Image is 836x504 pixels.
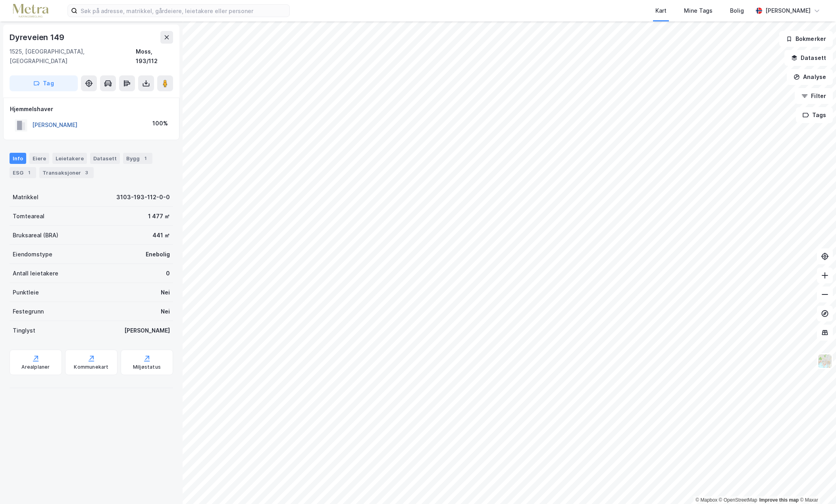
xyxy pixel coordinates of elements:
[124,326,170,335] div: [PERSON_NAME]
[13,307,44,316] div: Festegrunn
[123,153,152,164] div: Bygg
[148,212,170,221] div: 1 477 ㎡
[684,6,713,15] div: Mine Tags
[141,154,149,162] div: 1
[13,288,39,297] div: Punktleie
[795,88,833,104] button: Filter
[719,497,757,503] a: OpenStreetMap
[817,354,832,369] img: Z
[83,169,91,177] div: 3
[10,153,26,164] div: Info
[21,364,50,370] div: Arealplaner
[10,167,36,178] div: ESG
[784,50,833,66] button: Datasett
[13,231,58,240] div: Bruksareal (BRA)
[10,31,65,44] div: Dyreveien 149
[161,288,170,297] div: Nei
[29,153,49,164] div: Eiere
[52,153,87,164] div: Leietakere
[695,497,717,503] a: Mapbox
[161,307,170,316] div: Nei
[152,119,168,128] div: 100%
[730,6,744,15] div: Bolig
[90,153,120,164] div: Datasett
[10,75,78,91] button: Tag
[13,326,35,335] div: Tinglyst
[10,104,173,114] div: Hjemmelshaver
[13,4,48,18] img: metra-logo.256734c3b2bbffee19d4.png
[779,31,833,47] button: Bokmerker
[74,364,108,370] div: Kommunekart
[655,6,666,15] div: Kart
[25,169,33,177] div: 1
[133,364,161,370] div: Miljøstatus
[136,47,173,66] div: Moss, 193/112
[796,466,836,504] div: Kontrollprogram for chat
[796,466,836,504] iframe: Chat Widget
[10,47,136,66] div: 1525, [GEOGRAPHIC_DATA], [GEOGRAPHIC_DATA]
[116,192,170,202] div: 3103-193-112-0-0
[13,269,58,278] div: Antall leietakere
[166,269,170,278] div: 0
[796,107,833,123] button: Tags
[759,497,799,503] a: Improve this map
[146,250,170,259] div: Enebolig
[13,192,39,202] div: Matrikkel
[13,212,44,221] div: Tomteareal
[152,231,170,240] div: 441 ㎡
[39,167,94,178] div: Transaksjoner
[787,69,833,85] button: Analyse
[765,6,811,15] div: [PERSON_NAME]
[13,250,52,259] div: Eiendomstype
[77,5,289,17] input: Søk på adresse, matrikkel, gårdeiere, leietakere eller personer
